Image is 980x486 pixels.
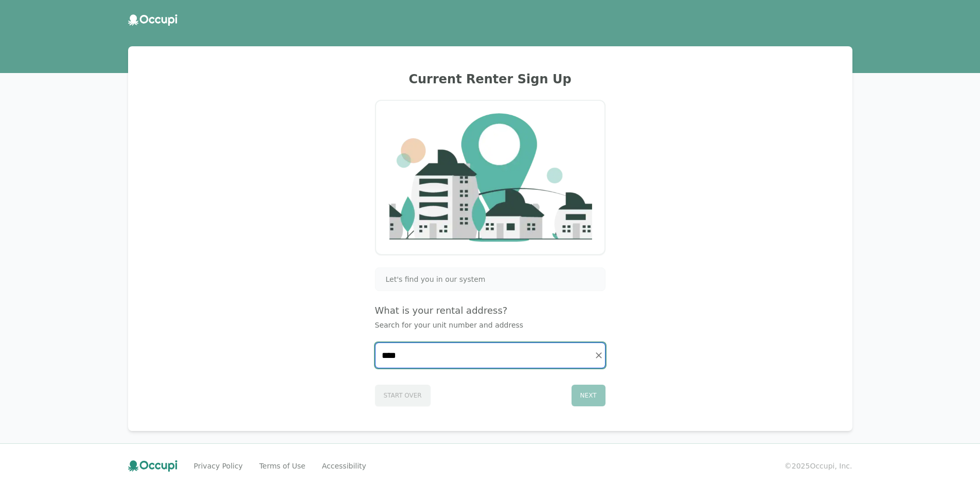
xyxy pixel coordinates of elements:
[322,461,366,471] a: Accessibility
[376,343,605,368] input: Start typing...
[194,461,243,471] a: Privacy Policy
[259,461,306,471] a: Terms of Use
[592,348,606,363] button: Clear
[388,113,592,241] img: Company Logo
[785,461,852,471] small: © 2025 Occupi, Inc.
[375,320,605,330] p: Search for your unit number and address
[375,303,605,318] h4: What is your rental address?
[140,71,840,87] h2: Current Renter Sign Up
[386,274,486,284] span: Let's find you in our system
